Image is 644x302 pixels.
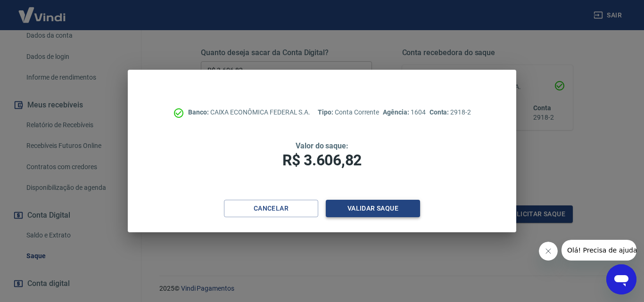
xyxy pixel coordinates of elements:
span: Olá! Precisa de ajuda? [6,7,79,14]
button: Cancelar [224,200,318,217]
p: CAIXA ECONÔMICA FEDERAL S.A. [188,107,310,117]
p: Conta Corrente [318,107,379,117]
iframe: Mensagem da empresa [561,240,636,261]
span: Tipo: [318,108,335,116]
span: Banco: [188,108,210,116]
span: Valor do saque: [296,141,348,150]
button: Validar saque [326,200,420,217]
p: 2918-2 [429,107,471,117]
iframe: Botão para abrir a janela de mensagens [606,264,636,294]
span: Conta: [429,108,451,116]
span: R$ 3.606,82 [282,151,362,169]
span: Agência: [383,108,411,116]
iframe: Fechar mensagem [539,242,558,261]
p: 1604 [383,107,425,117]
